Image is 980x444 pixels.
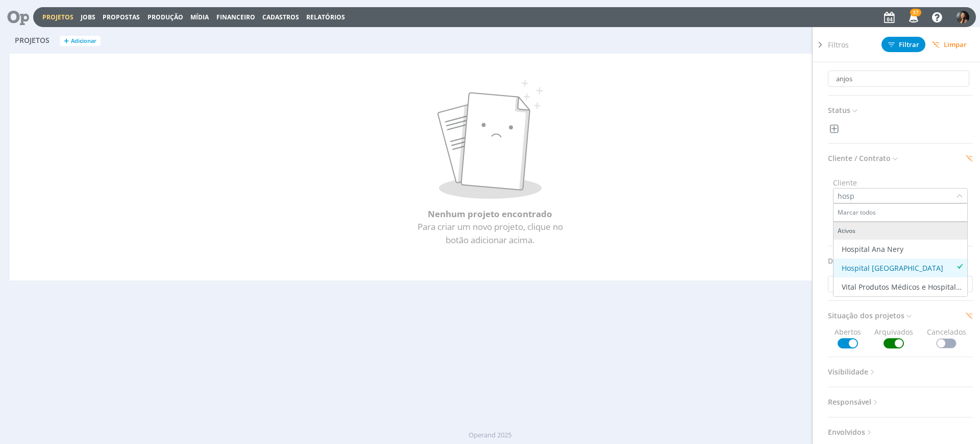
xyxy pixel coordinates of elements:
[957,11,969,24] img: B
[148,13,183,21] a: Produção
[842,282,963,292] div: Vital Produtos Médicos e Hospitalares
[187,13,212,21] button: Mídia
[828,365,877,379] span: Visibilidade
[144,13,186,21] button: Produção
[437,80,543,199] img: Sem resultados
[910,9,921,16] span: 37
[956,8,970,26] button: B
[828,395,880,409] span: Responsável
[213,13,258,21] button: Financeiro
[103,13,140,21] span: Propostas
[932,41,967,49] span: Limpar
[881,37,925,52] button: Filtrar
[828,254,891,268] span: Data de criação
[36,220,945,246] p: Para criar um novo projeto, clique no botão adicionar acima.
[303,13,348,21] button: Relatórios
[927,326,966,348] span: Cancelados
[828,104,859,117] span: Status
[834,189,956,203] input: Pesquisar
[834,204,967,222] li: Marcar todos
[828,152,899,165] span: Cliente / Contrato
[888,41,919,48] span: Filtrar
[100,13,143,21] button: Propostas
[60,36,101,46] button: +Adicionar
[190,13,209,21] a: Mídia
[842,263,943,273] div: Hospital [GEOGRAPHIC_DATA]
[828,71,969,87] input: Busca
[835,326,861,348] span: Abertos
[262,13,299,21] span: Cadastros
[828,426,874,439] span: Envolvidos
[39,13,77,21] button: Projetos
[64,36,69,46] span: +
[874,326,913,348] span: Arquivados
[828,309,913,322] span: Situação dos projetos
[259,13,302,21] button: Cadastros
[32,76,949,259] div: Nenhum projeto encontrado
[216,13,255,21] a: Financeiro
[15,36,50,45] span: Projetos
[306,13,345,21] a: Relatórios
[828,39,849,50] span: Filtros
[834,222,967,240] div: Ativos
[78,13,99,21] button: Jobs
[842,244,903,254] div: Hospital Ana Nery
[902,8,923,27] button: 37
[925,37,973,52] button: Limpar
[81,13,95,21] a: Jobs
[833,177,968,188] div: Cliente
[42,13,73,21] a: Projetos
[71,38,96,44] span: Adicionar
